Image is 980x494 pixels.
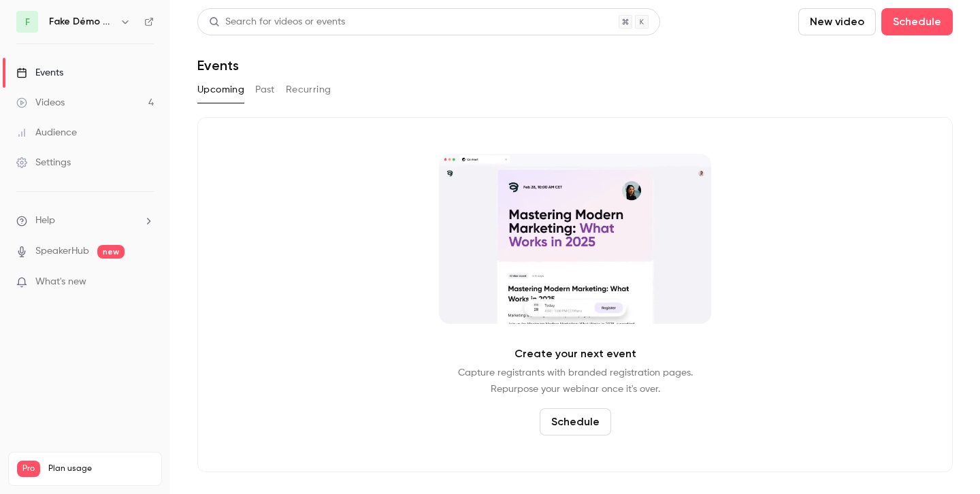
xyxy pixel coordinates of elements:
[286,79,331,101] button: Recurring
[458,365,693,397] p: Capture registrants with branded registration pages. Repurpose your webinar once it's over.
[16,156,71,169] div: Settings
[798,8,876,35] button: New video
[16,96,65,110] div: Videos
[35,275,86,289] span: What's new
[255,79,275,101] button: Past
[16,214,154,228] li: help-dropdown-opener
[17,461,40,477] span: Pro
[881,8,953,35] button: Schedule
[16,126,77,139] div: Audience
[197,57,239,73] h1: Events
[514,346,636,362] p: Create your next event
[35,214,55,228] span: Help
[48,463,153,474] span: Plan usage
[540,408,611,435] button: Schedule
[25,15,30,29] span: F
[97,245,125,259] span: new
[49,15,114,29] h6: Fake Démo 2025
[137,276,154,289] iframe: Noticeable Trigger
[35,244,89,259] a: SpeakerHub
[209,15,345,29] div: Search for videos or events
[16,66,63,80] div: Events
[197,79,244,101] button: Upcoming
